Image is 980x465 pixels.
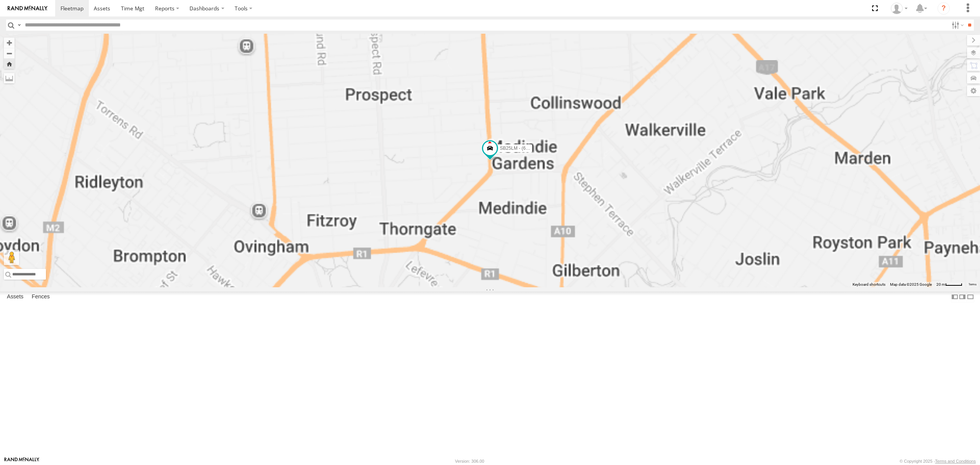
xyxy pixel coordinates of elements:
button: Zoom in [4,38,15,48]
button: Map Scale: 20 m per 41 pixels [934,282,965,287]
button: Keyboard shortcuts [853,282,885,287]
div: Peter Lu [888,3,910,14]
span: SB25LM - (6P HINO) R6 [500,146,550,151]
label: Search Query [16,20,22,31]
img: rand-logo.svg [8,6,47,11]
label: Dock Summary Table to the Right [959,291,966,303]
span: Map data ©2025 Google [890,282,932,287]
label: Dock Summary Table to the Left [951,291,959,303]
label: Assets [3,291,27,302]
a: Visit our Website [4,457,39,465]
div: Version: 306.00 [455,459,484,463]
label: Search Filter Options [949,20,965,31]
span: 20 m [936,282,945,287]
label: Map Settings [967,85,980,96]
label: Hide Summary Table [967,291,974,303]
i: ? [938,2,950,15]
button: Zoom out [4,48,15,59]
a: Terms and Conditions [935,459,976,463]
a: Terms (opens in new tab) [969,283,977,286]
label: Fences [28,291,54,302]
label: Measure [4,73,15,84]
div: © Copyright 2025 - [900,459,976,463]
button: Drag Pegman onto the map to open Street View [4,250,19,265]
button: Zoom Home [4,59,15,69]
